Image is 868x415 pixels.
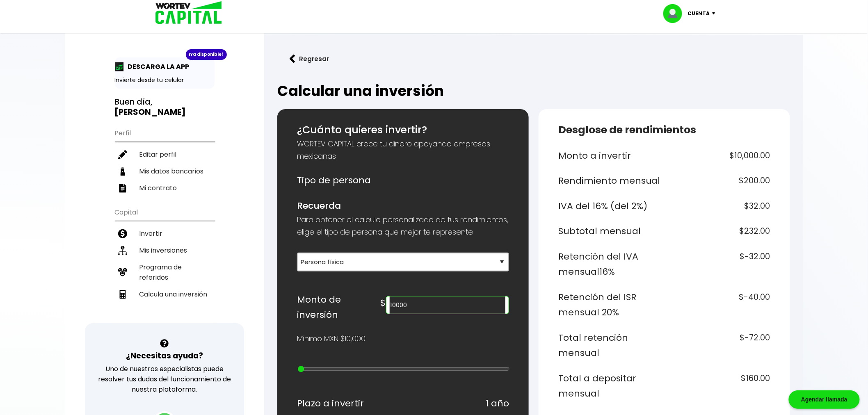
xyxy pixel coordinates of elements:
button: Regresar [277,48,341,70]
a: Calcula una inversión [115,286,215,303]
h6: $160.00 [668,371,771,401]
a: flecha izquierdaRegresar [277,48,790,70]
a: Mis inversiones [115,242,215,259]
p: Invierte desde tu celular [115,76,215,84]
img: icon-down [710,12,721,15]
h6: $-40.00 [668,290,771,320]
h6: Plazo a invertir [297,396,364,411]
p: Mínimo MXN $10,000 [297,333,365,345]
img: app-icon [115,62,124,71]
h6: Rendimiento mensual [558,173,661,189]
h6: Subtotal mensual [558,223,661,239]
h6: Monto de inversión [297,292,381,323]
h5: ¿Cuánto quieres invertir? [297,122,509,138]
ul: Perfil [115,124,215,196]
h6: $ [381,295,386,311]
h6: Total a depositar mensual [558,371,661,401]
h6: Recuerda [297,198,509,214]
img: recomiendanos-icon.9b8e9327.svg [118,268,127,277]
h5: Desglose de rendimientos [558,122,770,138]
h3: Buen día, [115,97,215,117]
h6: $200.00 [668,173,771,189]
img: datos-icon.10cf9172.svg [118,167,127,176]
h6: Tipo de persona [297,173,509,188]
a: Mi contrato [115,180,215,196]
a: Invertir [115,225,215,242]
div: ¡Ya disponible! [186,49,227,60]
h6: Monto a invertir [558,148,661,164]
h6: $232.00 [668,223,771,239]
h6: $32.00 [668,198,771,214]
img: inversiones-icon.6695dc30.svg [118,246,127,255]
h6: $-32.00 [668,249,771,280]
h6: Total retención mensual [558,330,661,361]
h6: Retención del IVA mensual 16% [558,249,661,280]
img: profile-image [663,4,688,23]
a: Mis datos bancarios [115,163,215,180]
p: Para obtener el calculo personalizado de tus rendimientos, elige el tipo de persona que mejor te ... [297,214,509,238]
h6: $10,000.00 [668,148,771,164]
ul: Capital [115,203,215,323]
h6: IVA del 16% (del 2%) [558,198,661,214]
h6: $-72.00 [668,330,771,361]
h3: ¿Necesitas ayuda? [126,350,203,362]
p: WORTEV CAPITAL crece tu dinero apoyando empresas mexicanas [297,138,509,162]
h6: 1 año [486,396,509,411]
img: flecha izquierda [290,55,295,63]
h6: Retención del ISR mensual 20% [558,290,661,320]
img: contrato-icon.f2db500c.svg [118,184,127,193]
p: DESCARGA LA APP [124,62,190,72]
img: calculadora-icon.17d418c4.svg [118,290,127,299]
img: invertir-icon.b3b967d7.svg [118,229,127,238]
a: Programa de referidos [115,259,215,286]
a: Editar perfil [115,146,215,163]
h2: Calcular una inversión [277,83,790,99]
img: editar-icon.952d3147.svg [118,150,127,159]
p: Uno de nuestros especialistas puede resolver tus dudas del funcionamiento de nuestra plataforma. [96,364,234,394]
div: Agendar llamada [789,390,860,409]
p: Cuenta [688,7,710,20]
b: [PERSON_NAME] [115,106,186,118]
